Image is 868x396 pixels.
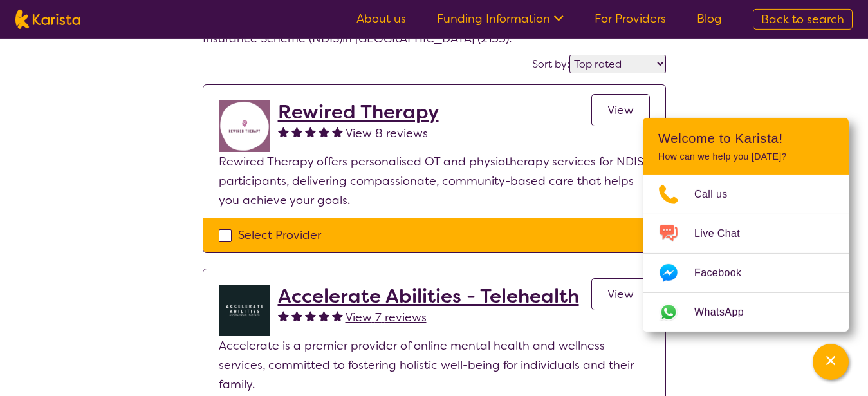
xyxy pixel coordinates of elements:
a: View [591,94,650,126]
span: View [607,102,634,118]
img: fullstar [278,310,289,321]
button: Channel Menu [813,344,849,380]
a: Web link opens in a new tab. [643,293,849,332]
a: Blog [697,11,722,26]
h2: Welcome to Karista! [658,131,833,146]
span: View 8 reviews [346,126,428,141]
span: WhatsApp [694,303,759,322]
ul: Choose channel [643,175,849,332]
span: Facebook [694,263,757,283]
span: View [607,287,634,302]
img: fullstar [305,126,316,137]
a: Back to search [753,9,853,30]
a: About us [356,11,406,26]
span: Call us [694,185,743,204]
img: fullstar [319,126,329,137]
a: View 8 reviews [346,124,428,143]
img: fullstar [291,310,302,321]
span: View 7 reviews [346,310,427,325]
a: View 7 reviews [346,308,427,327]
span: Back to search [761,12,844,27]
p: How can we help you [DATE]? [658,151,833,162]
span: Live Chat [694,224,755,243]
img: fullstar [319,310,329,321]
img: fullstar [305,310,316,321]
p: Rewired Therapy offers personalised OT and physiotherapy services for NDIS participants, deliveri... [219,152,650,210]
a: For Providers [595,11,666,26]
div: Channel Menu [643,118,849,332]
a: View [591,278,650,310]
a: Accelerate Abilities - Telehealth [278,285,579,308]
img: fullstar [332,310,343,321]
img: fullstar [291,126,302,137]
img: fullstar [278,126,289,137]
a: Funding Information [437,11,564,26]
img: Karista logo [15,10,80,29]
p: Accelerate is a premier provider of online mental health and wellness services, committed to fost... [219,336,650,394]
a: Rewired Therapy [278,100,439,124]
img: jovdti8ilrgkpezhq0s9.png [219,100,270,152]
label: Sort by: [532,57,569,71]
img: byb1jkvtmcu0ftjdkjvo.png [219,285,270,336]
img: fullstar [332,126,343,137]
